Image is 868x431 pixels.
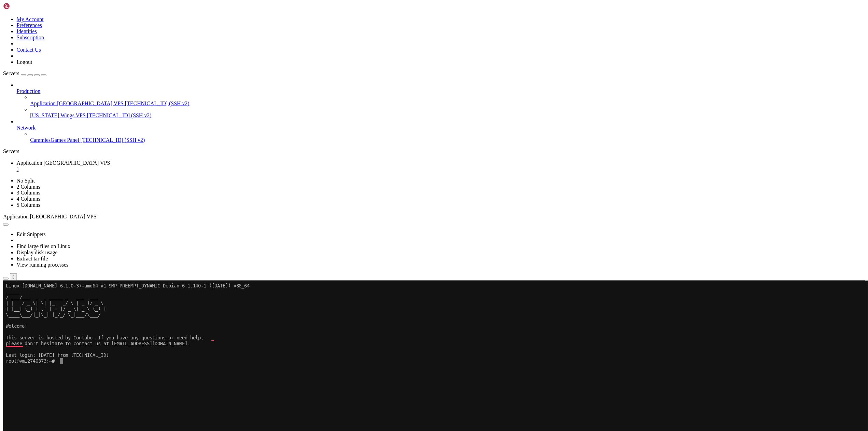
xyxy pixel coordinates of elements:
x-row: \____\___/|_|\_| |_/_/ \_|___/\___/ [3,32,785,38]
button:  [10,275,17,283]
x-row: _____ [3,9,785,14]
span: Production [16,89,40,95]
a: 5 Columns [16,204,40,210]
span: CammiesGames Panel [30,138,79,144]
div:  [12,277,14,282]
a: Logout [16,59,32,65]
span: Network [16,126,36,132]
x-row: please don't hesitate to contact us at [EMAIL_ADDRESS][DOMAIN_NAME]. [3,61,785,67]
a: Identities [16,29,37,35]
a: Preferences [16,23,42,28]
a: Subscription [16,35,44,41]
a: 4 Columns [16,198,40,203]
a: 3 Columns [16,191,40,197]
img: Shellngn [3,3,42,10]
a: Servers [3,71,46,77]
a: Contact Us [16,47,41,53]
span: [TECHNICAL_ID] (SSH v2) [87,113,152,119]
div: (19, 13) [57,78,60,84]
a: Display disk usage [16,252,58,257]
span: [TECHNICAL_ID] (SSH v2) [126,101,191,107]
x-row: | | / _ \| \| |_ _/ \ | _ )/ _ \ [3,20,785,26]
span: Servers [3,71,19,77]
a: No Split [16,179,35,185]
x-row: | |__| (_) | .` | | |/ _ \| _ \ (_) | [3,26,785,32]
x-row: Last login: [DATE] from [TECHNICAL_ID] [3,72,785,78]
a: View running processes [16,264,69,270]
span: [TECHNICAL_ID] (SSH v2) [81,138,145,144]
span: [US_STATE] Wings VPS [30,113,86,119]
x-row: root@vmi2746373:~# [3,78,785,84]
a: Edit Snippets [16,233,46,239]
a: Find large files on Linux [16,245,71,251]
span: Application [GEOGRAPHIC_DATA] VPS [3,215,97,221]
x-row: This server is hosted by Contabo. If you have any questions or need help, [3,55,785,61]
x-row: Welcome! [3,43,785,49]
a: Extract tar file [16,258,48,264]
x-row: Linux [DOMAIN_NAME] 6.1.0-37-amd64 #1 SMP PREEMPT_DYNAMIC Debian 6.1.140-1 ([DATE]) x86_64 [3,3,785,9]
span: Application [GEOGRAPHIC_DATA] VPS [30,101,124,107]
a: My Account [16,16,44,22]
span: Application [GEOGRAPHIC_DATA] VPS [16,161,111,167]
a: 2 Columns [16,185,40,191]
x-row: / ___/___ _ _ _____ _ ___ ___ [3,14,785,20]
